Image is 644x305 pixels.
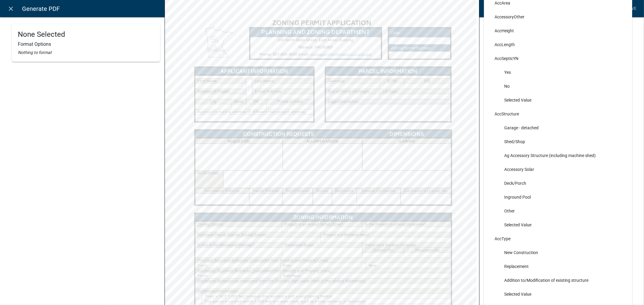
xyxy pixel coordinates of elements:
li: Replacement [490,259,626,273]
li: Shed/Shop [490,135,626,149]
li: No [490,79,626,93]
li: Garage - detached [490,121,626,135]
li: AccessoryOther [490,10,626,24]
li: AccStructure [490,107,626,121]
li: Addition to/Modification of existing structure [490,273,626,287]
h4: None Selected [18,30,154,39]
h6: Format Options [18,41,154,47]
span: Generate PDF [22,3,60,15]
i: close [8,5,15,12]
i: Nothing to format [18,50,52,55]
li: AccHeight [490,24,626,38]
li: Other [490,204,626,218]
li: Ag Accessory Structure (including machine shed) [490,149,626,162]
li: Yes [490,65,626,79]
li: Selected Value [490,287,626,301]
li: Deck/Porch [490,176,626,190]
li: AccLength [490,38,626,52]
li: Selected Value [490,93,626,107]
li: AccSepticYN [490,52,626,65]
li: AccType [490,232,626,246]
li: New Construction [490,246,626,259]
li: Selected Value [490,218,626,232]
li: Accessory Solar [490,162,626,176]
li: Inground Pool [490,190,626,204]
